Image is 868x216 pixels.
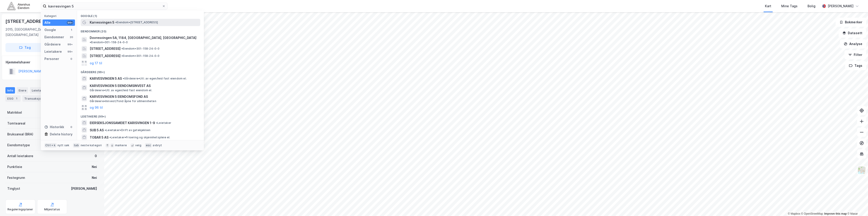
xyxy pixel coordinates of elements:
div: Alle [44,20,51,25]
div: Hjemmelshaver [6,60,99,65]
div: velg [135,144,141,147]
div: 0 [95,153,97,159]
div: esc [145,143,152,148]
button: Tags [845,61,866,70]
div: Reguleringsplaner [7,208,33,211]
a: OpenStreetMap [801,212,823,215]
span: • [115,21,117,24]
div: nytt søk [58,144,70,147]
div: tab [73,143,80,148]
img: Z [857,166,866,175]
div: 99+ [67,43,73,46]
div: Kategori [44,14,75,18]
div: Leietakere (99+) [77,111,204,119]
button: og 17 til [90,60,102,66]
div: Info [5,87,15,94]
div: Nei [92,164,97,170]
div: Antall leietakere [7,153,33,159]
div: Kart [765,3,771,9]
div: Nei [92,175,97,180]
span: • [121,54,123,58]
div: 99+ [67,21,73,24]
div: Matrikkel [7,110,22,115]
div: Eiendommer (20) [77,26,204,34]
a: Mapbox [788,212,800,215]
div: 20 [70,35,73,39]
button: Bokmerker [836,18,866,27]
div: Delete history [50,132,72,137]
div: Punktleie [7,164,22,170]
div: Transaksjoner [22,95,53,102]
span: TOBAR 5 AS [90,135,108,140]
div: [PERSON_NAME] [71,186,97,191]
div: Miljøstatus [44,208,60,211]
div: Leietakere [30,87,50,94]
span: Leietaker [156,121,171,125]
div: Mine Tags [781,3,798,9]
div: Google (1) [77,11,204,19]
div: 99+ [67,50,73,53]
span: Gårdeiere • Utl. av egen/leid fast eiendom el. [90,89,152,92]
span: Gårdeiere • Utl. av egen/leid fast eiendom el. [123,77,187,80]
button: Tag [5,43,44,52]
div: neste kategori [81,144,102,147]
button: Analyse [840,39,866,48]
span: [STREET_ADDRESS] [90,46,121,51]
div: Kontrollprogram for chat [845,194,868,216]
span: KARVESVINGEN 5 EIENDOMSINVEST AS [90,83,198,89]
div: Personer [44,56,59,62]
span: Eiendom • 301-158-24-0-0 [121,54,160,58]
span: KARVESVINGEN 5 AS [90,76,122,81]
div: Tomteareal [7,121,25,126]
span: • [156,121,157,125]
div: 0 [70,125,73,129]
span: Leietaker • Frisering og skjønnhetspleie el. [109,136,170,139]
iframe: Chat Widget [845,194,868,216]
button: Filter [844,50,866,59]
span: • [123,77,124,80]
div: Leietakere [44,49,62,54]
span: Dovresvingen 5A, 1184, [GEOGRAPHIC_DATA], [GEOGRAPHIC_DATA] [90,35,196,41]
span: • [121,47,123,50]
span: [STREET_ADDRESS] [90,53,121,59]
span: Leietaker • Drift av gatekjøkken [105,128,150,132]
span: • [105,128,106,132]
span: • [90,41,91,44]
div: 2015, [GEOGRAPHIC_DATA], [GEOGRAPHIC_DATA] [5,27,77,38]
div: Ctrl + k [44,143,57,148]
a: Improve this map [824,212,847,215]
img: akershus-eiendom-logo.9091f326c980b4bce74ccdd9f866810c.svg [7,2,30,10]
span: EIERSEKSJONSSAMEIET KARISVINGEN 1-9 [90,120,155,126]
span: KARVESVINGEN 5 EIENDOMSFOND AS [90,94,198,99]
div: Festegrunn [7,175,25,180]
button: Datasett [839,29,866,38]
span: • [109,136,111,139]
input: Søk på adresse, matrikkel, gårdeiere, leietakere eller personer [46,3,162,10]
div: 1 [14,96,19,101]
div: Google [44,27,56,33]
div: Bruksareal (BRA) [7,132,33,137]
div: Tinglyst [7,186,20,191]
div: ESG [5,95,21,102]
div: Gårdeiere (99+) [77,67,204,75]
div: 0 [70,57,73,61]
button: og 96 til [90,105,103,110]
div: Bolig [808,3,815,9]
span: Eiendom • 301-158-24-0-0 [90,41,128,44]
span: Eiendom • [STREET_ADDRESS] [115,21,158,24]
div: Gårdeiere [44,42,61,47]
div: [PERSON_NAME] [828,3,854,9]
span: Gårdeiere • Innvest/fond åpne for allmennheten [90,99,156,103]
div: Eiendomstype [7,142,30,148]
span: SUB 5 AS [90,127,104,133]
div: [STREET_ADDRESS] [5,18,50,25]
div: 1 [70,28,73,32]
div: Historikk [44,124,64,130]
div: Eiendommer [44,34,64,40]
div: avbryt [153,144,162,147]
span: Karvesvingen 5 [90,20,114,25]
span: Eiendom • 301-158-24-0-0 [121,47,160,50]
div: markere [115,144,127,147]
div: Eiere [17,87,28,94]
